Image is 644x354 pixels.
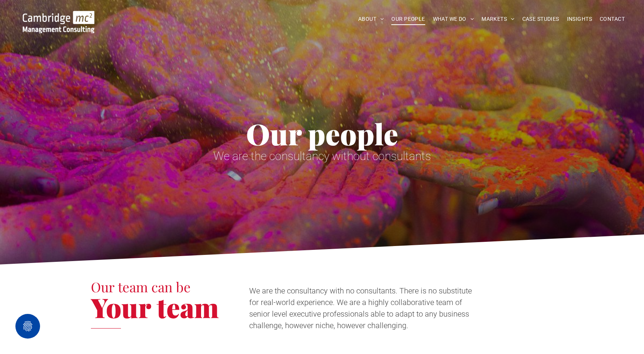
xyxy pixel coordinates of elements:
a: CASE STUDIES [518,13,563,25]
span: We are the consultancy with no consultants. There is no substitute for real-world experience. We ... [249,286,472,330]
span: Your team [91,289,219,325]
a: WHAT WE DO [429,13,478,25]
span: Our people [246,114,398,153]
span: Our team can be [91,278,191,296]
a: ABOUT [354,13,388,25]
a: CONTACT [596,13,629,25]
a: OUR PEOPLE [387,13,429,25]
a: INSIGHTS [563,13,596,25]
span: We are the consultancy without consultants [213,149,431,163]
a: Your Business Transformed | Cambridge Management Consulting [23,12,94,20]
a: MARKETS [478,13,518,25]
img: Go to Homepage [23,11,94,33]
